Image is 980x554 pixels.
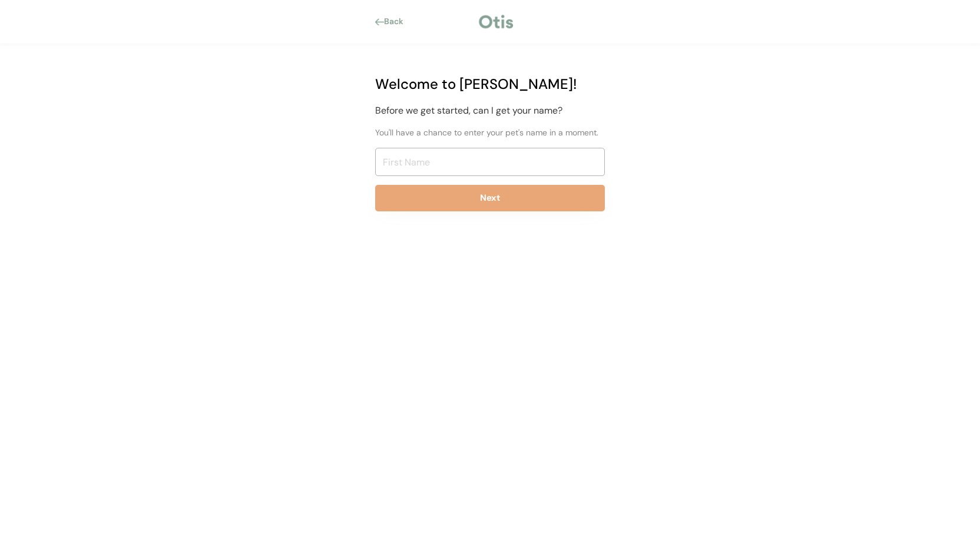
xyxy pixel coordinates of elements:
[375,127,605,139] div: You'll have a chance to enter your pet's name in a moment.
[375,104,605,118] div: Before we get started, can I get your name?
[375,185,605,211] button: Next
[375,74,605,95] div: Welcome to [PERSON_NAME]!
[384,16,410,28] div: Back
[375,148,605,176] input: First Name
